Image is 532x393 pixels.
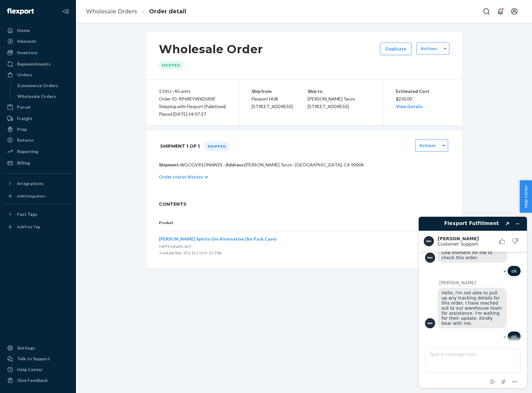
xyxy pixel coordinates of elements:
[4,70,72,80] a: Orders
[4,102,72,112] a: Parcel
[480,5,493,18] button: Open Search Box
[159,236,277,242] span: [PERSON_NAME] Spirits Gin Alternative (Six Pack Case)
[4,354,72,364] button: Talk to Support
[17,137,34,143] div: Returns
[17,126,27,132] div: Prep
[205,142,229,151] div: Shipped
[4,36,72,46] a: Inbounds
[17,72,32,78] div: Orders
[159,95,226,103] div: Order ID: RP6RFYWXDS8XF
[17,38,36,44] div: Inbounds
[159,162,449,168] p: WGOGV81ON6W2S · [PERSON_NAME] Tacos · [GEOGRAPHIC_DATA], CA 90004
[4,209,72,219] button: Fast Tags
[81,2,191,21] ol: breadcrumbs
[17,27,30,34] div: Home
[17,115,33,122] div: Freight
[252,96,293,109] span: Flexport HUB [STREET_ADDRESS]
[419,142,436,149] label: Actions
[59,5,72,18] button: Close Navigation
[17,180,44,187] div: Integrations
[17,377,48,383] div: Give Feedback
[14,91,72,101] a: Wholesale Orders
[4,124,72,134] a: Prep
[226,162,245,167] span: Address:
[380,42,411,55] button: Duplicate
[17,148,38,155] div: Reporting
[17,61,51,67] div: Replenishments
[508,5,521,18] button: Open account menu
[159,244,191,249] span: TSPTS-GINATL-6CT
[414,212,532,393] iframe: Find more information here
[396,87,449,110] div: $230.00
[4,146,72,157] a: Reporting
[17,82,58,89] div: Ecommerce Orders
[17,356,50,362] div: Talk to Support
[14,81,72,91] a: Ecommerce Orders
[159,42,263,56] h1: Wholesale Order
[4,375,72,385] button: Give Feedback
[17,345,35,351] div: Settings
[17,160,30,166] div: Billing
[159,250,413,256] p: 1 unit per box · 15 x 12 x 11 in · 21.7 lbs
[396,87,449,95] p: Estimated Cost
[4,48,72,58] a: Inventory
[17,224,40,229] div: Add Fast Tag
[159,162,180,167] span: Shipment:
[159,220,413,226] p: Product
[4,178,72,189] button: Integrations
[4,135,72,145] a: Returns
[149,8,186,15] a: Order detail
[159,61,183,69] div: Shipped
[160,139,200,153] h1: Shipment 1 of 1
[86,8,137,15] a: Wholesale Orders
[17,49,37,56] div: Inventory
[4,158,72,168] a: Billing
[252,87,308,95] p: Ship from
[17,104,30,110] div: Parcel
[396,104,423,109] a: View Details
[15,4,28,10] span: Chat
[159,174,203,180] p: Order status history
[159,201,449,207] span: CONTENTS
[4,364,72,375] a: Help Center
[4,222,72,232] a: Add Fast Tag
[17,93,56,100] div: Wholesale Orders
[159,110,226,118] div: Placed [DATE] 14:07:27
[159,103,226,110] p: Shipping with Flexport (Palletized)
[4,343,72,353] a: Settings
[17,193,45,199] div: Add Integration
[159,236,277,242] button: [PERSON_NAME] Spirits Gin Alternative (Six Pack Case)
[308,96,355,109] span: [PERSON_NAME] Tacos [STREET_ADDRESS]
[4,59,72,69] a: Replenishments
[159,87,226,95] div: 1 SKU · 40 units
[17,211,37,217] div: Fast Tags
[494,5,507,18] button: Open notifications
[17,366,43,373] div: Help Center
[421,45,437,52] label: Actions
[4,113,72,124] a: Freight
[7,8,34,15] img: Flexport logo
[4,191,72,201] a: Add Integration
[4,25,72,35] a: Home
[520,180,532,213] button: Help Center
[308,87,370,95] p: Ship to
